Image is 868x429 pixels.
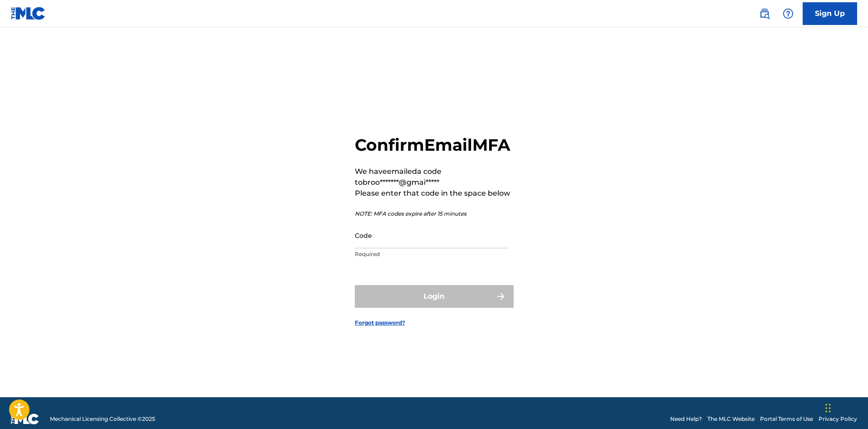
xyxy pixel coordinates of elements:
[779,5,797,23] div: Help
[11,7,46,20] img: MLC Logo
[355,319,405,327] a: Forgot password?
[803,2,857,25] a: Sign Up
[355,188,514,199] p: Please enter that code in the space below
[783,8,794,19] img: help
[825,394,831,422] div: Drag
[355,135,514,155] h2: Confirm Email MFA
[11,414,39,424] img: logo
[707,415,755,423] a: The MLC Website
[760,415,813,423] a: Portal Terms of Use
[50,415,155,423] span: Mechanical Licensing Collective © 2025
[670,415,702,423] a: Need Help?
[355,250,508,258] p: Required
[759,8,770,19] img: search
[819,415,857,423] a: Privacy Policy
[755,5,774,23] a: Public Search
[823,385,868,429] iframe: Chat Widget
[355,210,514,218] p: NOTE: MFA codes expire after 15 minutes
